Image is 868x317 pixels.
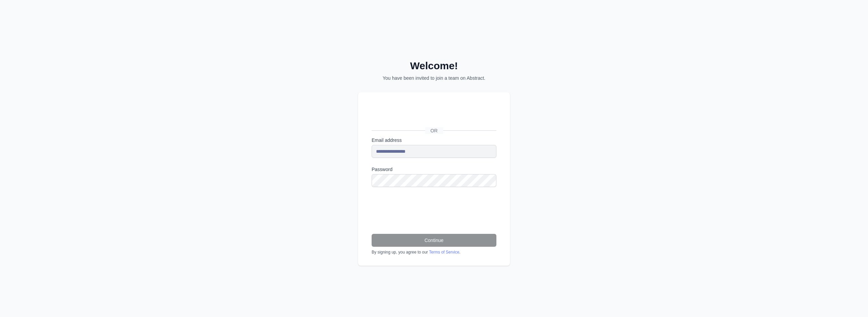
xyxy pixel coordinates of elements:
[372,195,475,222] iframe: reCAPTCHA
[429,250,459,255] a: Terms of Service
[425,127,443,134] span: OR
[372,166,496,173] label: Password
[372,234,496,247] button: Continue
[372,137,496,144] label: Email address
[358,75,510,81] p: You have been invited to join a team on Abstract.
[372,249,496,255] div: By signing up, you agree to our .
[368,108,499,123] iframe: Sign in with Google Button
[358,60,510,72] h2: Welcome!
